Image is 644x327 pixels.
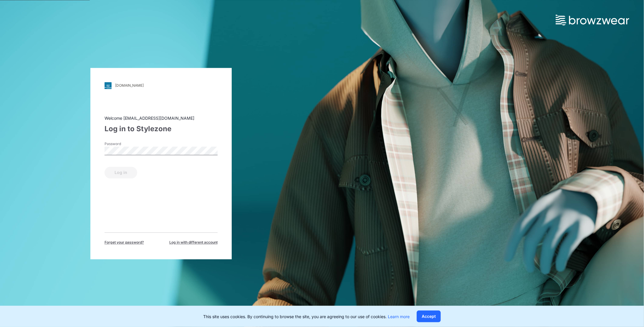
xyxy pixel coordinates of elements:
button: Accept [417,310,441,322]
a: [DOMAIN_NAME] [105,82,218,89]
img: browzwear-logo.73288ffb.svg [556,15,629,25]
div: [DOMAIN_NAME] [115,83,144,88]
label: Password [105,141,146,147]
img: svg+xml;base64,PHN2ZyB3aWR0aD0iMjgiIGhlaWdodD0iMjgiIHZpZXdCb3g9IjAgMCAyOCAyOCIgZmlsbD0ibm9uZSIgeG... [105,82,112,89]
p: This site uses cookies. By continuing to browse the site, you are agreeing to our use of cookies. [203,313,410,320]
div: Welcome [EMAIL_ADDRESS][DOMAIN_NAME] [105,115,218,121]
a: Learn more [388,314,410,319]
div: Log in to Stylezone [105,124,218,134]
span: Log in with different account [169,240,218,245]
span: Forget your password? [105,240,144,245]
